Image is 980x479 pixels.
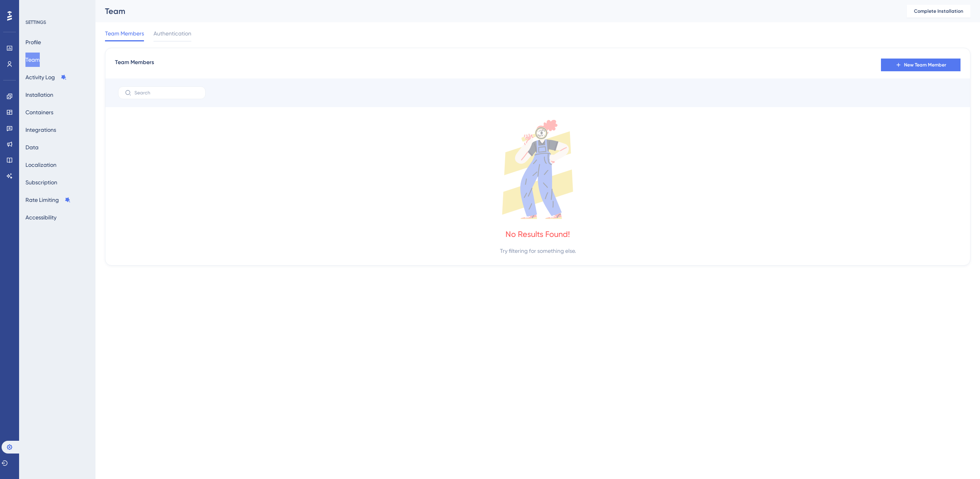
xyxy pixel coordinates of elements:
button: Accessibility [25,210,56,225]
div: Try filtering for something else. [500,246,576,256]
span: Team Members [115,58,154,72]
button: Localization [25,158,56,172]
button: Integrations [25,123,56,137]
button: Activity Log [25,70,67,84]
span: Authentication [154,29,191,38]
button: Complete Installation [907,5,970,18]
button: Installation [25,88,53,102]
button: Subscription [25,175,57,190]
span: New Team Member [904,62,946,68]
input: Search [134,90,199,96]
span: Complete Installation [914,8,963,14]
div: Team [105,6,887,17]
button: Rate Limiting [25,193,71,207]
button: Profile [25,35,41,49]
button: Data [25,140,39,154]
button: New Team Member [881,59,961,71]
button: Team [25,53,40,67]
span: Team Members [105,29,144,38]
button: Containers [25,105,53,119]
div: SETTINGS [25,19,90,25]
div: No Results Found! [506,229,570,240]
